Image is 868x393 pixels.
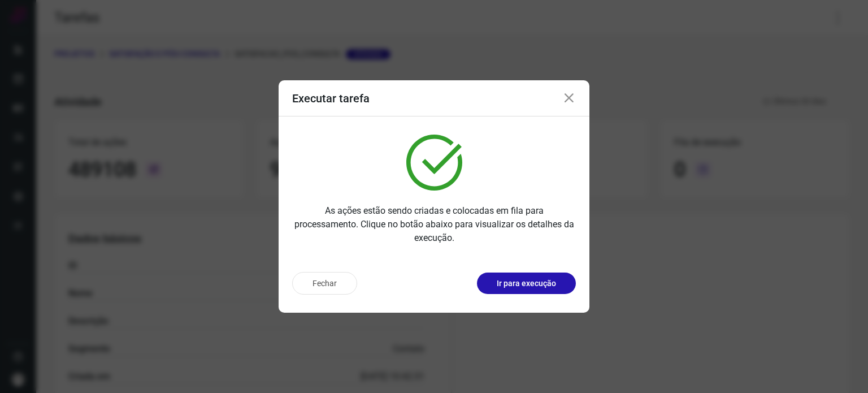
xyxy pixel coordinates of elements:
img: verified.svg [406,135,462,191]
button: Fechar [292,272,357,295]
button: Ir para execução [477,273,576,294]
p: As ações estão sendo criadas e colocadas em fila para processamento. Clique no botão abaixo para ... [292,204,576,245]
h3: Executar tarefa [292,92,370,105]
p: Ir para execução [497,278,556,290]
